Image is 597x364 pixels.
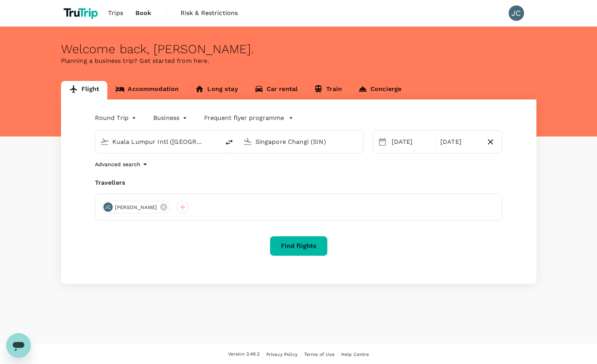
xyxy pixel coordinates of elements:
[61,42,536,56] div: Welcome back , [PERSON_NAME] .
[181,8,238,18] span: Risk & Restrictions
[389,134,434,150] div: [DATE]
[95,112,138,124] div: Round Trip
[61,5,102,22] img: TruTrip logo
[108,8,123,18] span: Trips
[246,81,306,99] a: Car rental
[61,56,536,66] p: Planning a business trip? Get started from here.
[304,352,335,357] span: Terms of Use
[266,350,298,359] a: Privacy Policy
[204,113,293,123] button: Frequent flyer programme
[266,352,298,357] span: Privacy Policy
[306,81,350,99] a: Train
[341,352,369,357] span: Help Centre
[228,351,260,358] span: Version 3.49.2
[61,81,108,99] a: Flight
[112,136,204,148] input: Depart from
[187,81,246,99] a: Long stay
[358,141,359,142] button: Open
[437,134,482,150] div: [DATE]
[350,81,409,99] a: Concierge
[6,333,31,358] iframe: Button to launch messaging window
[204,113,284,123] p: Frequent flyer programme
[255,136,347,148] input: Going to
[95,160,150,169] button: Advanced search
[270,236,328,256] button: Find flights
[95,178,502,187] div: Travellers
[101,201,171,213] div: JC[PERSON_NAME]
[304,350,335,359] a: Terms of Use
[220,133,238,152] button: delete
[107,81,187,99] a: Accommodation
[110,204,162,211] span: [PERSON_NAME]
[215,141,216,142] button: Open
[103,202,113,212] div: JC
[95,160,140,168] p: Advanced search
[509,5,524,21] div: JC
[341,350,369,359] a: Help Centre
[153,112,189,124] div: Business
[135,8,152,18] span: Book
